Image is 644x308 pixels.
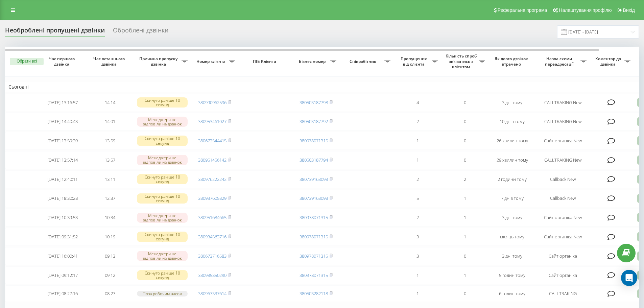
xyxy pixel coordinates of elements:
a: 380937605829 [198,195,226,201]
td: 13:11 [86,170,134,188]
td: 09:12 [86,266,134,284]
div: Менеджери не відповіли на дзвінок [137,155,188,165]
div: Скинуто раніше 10 секунд [137,193,188,204]
span: Співробітник [343,59,384,64]
td: 6 годин тому [488,285,536,302]
a: 380953461027 [198,118,226,124]
td: [DATE] 10:39:53 [39,209,86,227]
td: [DATE] 13:16:57 [39,94,86,112]
a: 380503282118 [300,290,328,297]
td: [DATE] 18:30:28 [39,190,86,208]
a: 380739163098 [300,195,328,201]
td: 1 [394,266,441,284]
span: Як довго дзвінок втрачено [494,56,530,67]
a: 380978071315 [300,234,328,240]
td: 10:34 [86,209,134,227]
td: 3 дні тому [488,209,536,227]
td: CALLTRAKING [536,285,590,302]
td: 1 [394,151,441,169]
td: CALLTRAKING New [536,151,590,169]
td: 14:01 [86,113,134,131]
td: 1 [441,190,488,208]
div: Менеджери не відповіли на дзвінок [137,251,188,261]
td: 26 хвилин тому [488,132,536,150]
a: 380978071315 [300,253,328,259]
a: 380951684665 [198,214,226,220]
span: Реферальна програма [498,7,547,13]
td: 1 [441,209,488,227]
td: 2 години тому [488,170,536,188]
div: Open Intercom Messenger [621,270,637,286]
a: 380673544415 [198,138,226,144]
td: CALLTRAKING New [536,113,590,131]
span: Час останнього дзвінка [92,56,128,67]
div: Оброблені дзвінки [113,27,168,37]
td: [DATE] 13:59:39 [39,132,86,150]
td: Сайт органіка [536,266,590,284]
td: 5 годин тому [488,266,536,284]
span: Кількість спроб зв'язатись з клієнтом [445,53,479,69]
a: 380990962596 [198,99,226,105]
td: 3 дні тому [488,247,536,265]
td: Сайт органіка New [536,228,590,246]
td: [DATE] 13:57:14 [39,151,86,169]
td: 0 [441,285,488,302]
a: 380978071315 [300,214,328,220]
td: 7 днів тому [488,190,536,208]
td: 0 [441,113,488,131]
td: CALLTRAKING New [536,94,590,112]
a: 380503187794 [300,157,328,163]
td: Сайт органіка New [536,132,590,150]
td: [DATE] 09:31:52 [39,228,86,246]
td: [DATE] 16:00:41 [39,247,86,265]
div: Скинуто раніше 10 секунд [137,270,188,280]
td: 29 хвилин тому [488,151,536,169]
td: 4 [394,94,441,112]
span: ПІБ Клієнта [244,59,287,64]
a: 380976222242 [198,176,226,182]
td: 3 дні тому [488,94,536,112]
td: Callback New [536,190,590,208]
td: [DATE] 08:27:16 [39,285,86,302]
a: 380978071315 [300,138,328,144]
div: Поза робочим часом [137,291,188,297]
td: місяць тому [488,228,536,246]
td: [DATE] 09:12:17 [39,266,86,284]
span: Вихід [623,7,635,13]
td: 5 [394,190,441,208]
td: 13:57 [86,151,134,169]
span: Номер клієнта [194,59,229,64]
td: 2 [441,170,488,188]
span: Причина пропуску дзвінка [137,56,182,67]
td: 2 [394,113,441,131]
div: Скинуто раніше 10 секунд [137,136,188,146]
button: Обрати всі [10,58,44,65]
td: 1 [394,285,441,302]
a: 380967337614 [198,290,226,297]
td: 12:37 [86,190,134,208]
td: 2 [394,209,441,227]
td: 09:13 [86,247,134,265]
div: Необроблені пропущені дзвінки [5,27,105,37]
td: Callback New [536,170,590,188]
div: Менеджери не відповіли на дзвінок [137,213,188,223]
a: 380739163098 [300,176,328,182]
td: 1 [441,266,488,284]
td: 0 [441,247,488,265]
td: [DATE] 12:40:11 [39,170,86,188]
td: 08:27 [86,285,134,302]
div: Скинуто раніше 10 секунд [137,97,188,108]
a: 380978071315 [300,272,328,278]
td: 10 днів тому [488,113,536,131]
a: 380951456142 [198,157,226,163]
td: 2 [394,170,441,188]
a: 380503187792 [300,118,328,124]
td: 0 [441,132,488,150]
td: [DATE] 14:40:43 [39,113,86,131]
a: 380673716583 [198,253,226,259]
td: 13:59 [86,132,134,150]
span: Коментар до дзвінка [593,56,624,67]
td: 1 [394,132,441,150]
td: 10:19 [86,228,134,246]
td: 14:14 [86,94,134,112]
